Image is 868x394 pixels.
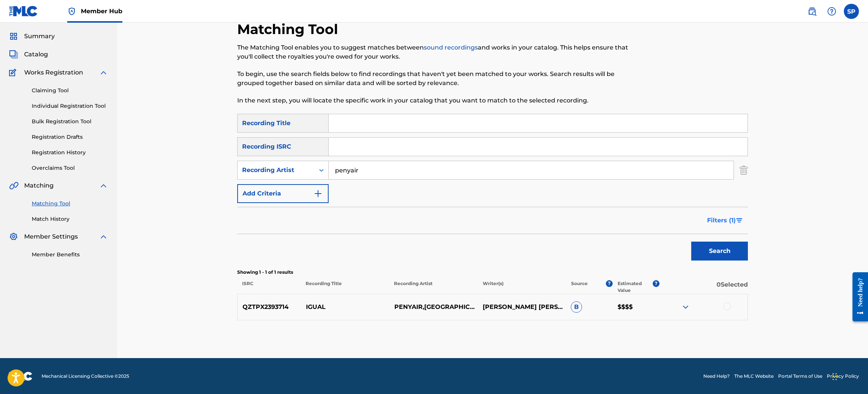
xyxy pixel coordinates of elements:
img: expand [99,68,108,77]
p: ISRC [237,280,301,294]
span: Member Settings [24,232,78,241]
div: Recording Artist [242,166,310,175]
p: Source [571,280,588,294]
p: Writer(s) [477,280,566,294]
img: 9d2ae6d4665cec9f34b9.svg [314,189,323,198]
div: Help [824,4,839,19]
a: Public Search [805,4,820,19]
p: Estimated Value [618,280,652,294]
a: Bulk Registration Tool [32,118,108,126]
img: Summary [9,32,18,41]
h2: Matching Tool [237,21,342,38]
p: Recording Title [301,280,389,294]
p: Recording Artist [389,280,477,294]
a: The MLC Website [734,373,774,380]
img: expand [681,302,690,312]
span: Works Registration [24,68,83,77]
span: Matching [24,181,54,190]
span: B [571,301,582,313]
iframe: Chat Widget [830,358,868,394]
p: $$$$ [613,302,659,312]
span: Catalog [24,50,48,59]
img: Works Registration [9,68,19,77]
img: Matching [9,181,19,190]
iframe: Resource Center [847,266,868,327]
p: In the next step, you will locate the specific work in your catalog that you want to match to the... [237,96,630,105]
a: Match History [32,215,108,223]
p: [PERSON_NAME] [PERSON_NAME] [PERSON_NAME] [PERSON_NAME] [477,302,566,312]
img: Member Settings [9,232,18,241]
img: Catalog [9,50,18,59]
span: ? [606,280,613,287]
span: Summary [24,32,55,41]
form: Search Form [237,114,748,264]
div: Widget de chat [830,358,868,394]
a: Individual Registration Tool [32,102,108,110]
p: Showing 1 - 1 of 1 results [237,269,748,276]
p: IGUAL [301,302,389,312]
div: Arrastrar [832,365,837,388]
a: Claiming Tool [32,87,108,95]
a: Portal Terms of Use [778,373,822,380]
a: sound recordings [424,44,478,51]
img: expand [99,232,108,241]
p: The Matching Tool enables you to suggest matches between and works in your catalog. This helps en... [237,43,630,61]
a: SummarySummary [9,32,55,41]
a: Privacy Policy [827,373,859,380]
p: QZTPX2393714 [238,302,301,312]
button: Search [691,242,748,261]
span: Member Hub [81,7,122,16]
a: Matching Tool [32,200,108,208]
a: Need Help? [703,373,730,380]
img: logo [9,372,32,381]
a: Registration Drafts [32,133,108,141]
span: Mechanical Licensing Collective © 2025 [42,373,129,380]
img: expand [99,181,108,190]
a: Member Benefits [32,251,108,259]
p: 0 Selected [659,280,748,294]
button: Add Criteria [237,184,329,203]
span: Filters ( 1 ) [707,216,736,225]
a: Registration History [32,149,108,157]
p: PENYAIR,[GEOGRAPHIC_DATA],[GEOGRAPHIC_DATA] PRODUCE [389,302,477,312]
button: Filters (1) [703,211,748,230]
a: Overclaims Tool [32,164,108,172]
p: To begin, use the search fields below to find recordings that haven't yet been matched to your wo... [237,70,630,88]
img: MLC Logo [9,6,38,17]
img: filter [736,218,743,223]
img: Delete Criterion [740,161,748,180]
a: CatalogCatalog [9,50,48,59]
img: help [827,7,836,16]
img: search [808,7,817,16]
img: Top Rightsholder [67,7,76,16]
div: User Menu [844,4,859,19]
span: ? [653,280,659,287]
